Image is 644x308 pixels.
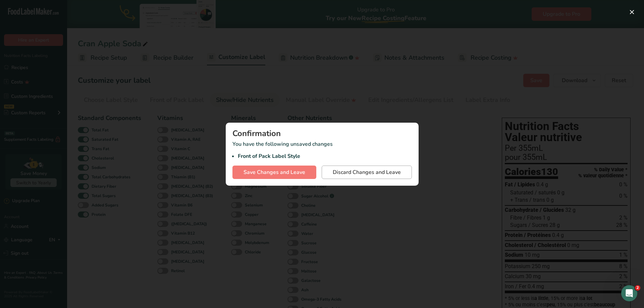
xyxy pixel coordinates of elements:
[621,285,637,301] iframe: Intercom live chat
[232,166,316,179] button: Save Changes and Leave
[232,140,412,160] p: You have the following unsaved changes
[238,152,412,160] li: Front of Pack Label Style
[333,168,401,176] span: Discard Changes and Leave
[244,168,305,176] span: Save Changes and Leave
[635,285,640,291] span: 2
[322,166,412,179] button: Discard Changes and Leave
[232,129,412,137] div: Confirmation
